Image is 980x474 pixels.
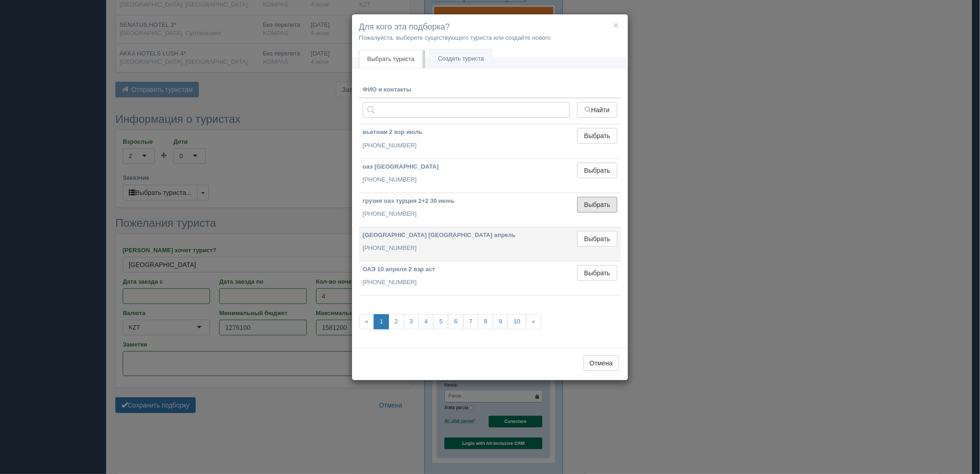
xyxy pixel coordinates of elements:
b: ОАЭ 10 апреля 2 взр аст [363,266,435,273]
b: вьетнам 2 взр июль [363,128,423,135]
a: 4 [418,314,434,329]
a: 9 [493,314,508,329]
a: » [526,314,541,329]
a: Выбрать туриста [359,50,423,68]
p: Пожалуйста, выберите существующего туриста или создайте нового [359,33,621,42]
p: [PHONE_NUMBER] [363,278,570,287]
b: грузия оаэ турция 2+2 30 июнь [363,197,454,204]
button: Отмена [584,355,619,371]
button: Выбрать [577,265,617,281]
b: оаэ [GEOGRAPHIC_DATA] [363,163,439,170]
a: 1 [374,314,389,329]
h4: Для кого эта подборка? [359,21,621,33]
button: Выбрать [577,197,617,213]
button: Найти [577,102,617,118]
span: « [359,314,374,329]
button: Выбрать [577,163,617,178]
p: [PHONE_NUMBER] [363,210,570,219]
button: × [613,20,619,30]
a: 2 [388,314,404,329]
p: [PHONE_NUMBER] [363,176,570,184]
a: 7 [463,314,478,329]
a: 8 [478,314,493,329]
button: Выбрать [577,128,617,144]
b: [GEOGRAPHIC_DATA] [GEOGRAPHIC_DATA] апрель [363,231,516,238]
p: [PHONE_NUMBER] [363,244,570,253]
a: Создать туриста [430,49,492,68]
input: Поиск по ФИО, паспорту или контактам [363,102,570,118]
a: 5 [433,314,448,329]
p: [PHONE_NUMBER] [363,141,570,150]
th: ФИО и контакты [359,82,574,98]
button: Выбрать [577,231,617,247]
a: 6 [448,314,463,329]
a: 10 [508,314,526,329]
a: 3 [404,314,419,329]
